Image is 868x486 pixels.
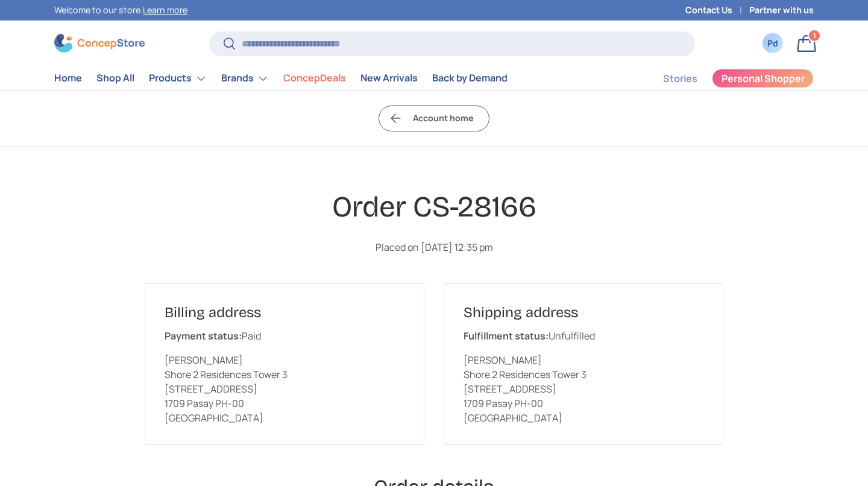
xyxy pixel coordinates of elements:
a: Partner with us [749,4,814,17]
p: Paid [165,329,404,343]
summary: Products [142,66,214,90]
a: Products [149,66,207,90]
h1: Order CS-28166 [145,189,723,226]
a: Brands [221,66,269,90]
a: Shop All [96,66,134,90]
a: New Arrivals [360,66,418,90]
h2: Shipping address [464,303,703,322]
h2: Billing address [165,303,404,322]
p: Unfulfilled [464,329,703,343]
a: Home [54,66,82,90]
a: ConcepDeals [283,66,346,90]
a: Learn more [143,4,187,16]
span: Personal Shopper [722,74,805,83]
p: Placed on [DATE] 12:35 pm [145,240,723,254]
img: ConcepStore [54,34,145,52]
p: [PERSON_NAME] Shore 2 Residences Tower 3 [STREET_ADDRESS] 1709 Pasay PH-00 [GEOGRAPHIC_DATA] [464,353,703,425]
a: Personal Shopper [712,69,814,88]
a: Account home [379,106,489,131]
nav: Secondary [634,66,814,90]
a: Back by Demand [432,66,508,90]
p: [PERSON_NAME] Shore 2 Residences Tower 3 [STREET_ADDRESS] 1709 Pasay PH-00 [GEOGRAPHIC_DATA] [165,353,404,425]
a: Stories [663,67,697,90]
div: Pd [766,37,779,49]
a: Pd [759,30,786,57]
strong: Fulfillment status: [464,329,549,342]
nav: Primary [54,66,508,90]
a: Contact Us [685,4,749,17]
summary: Brands [214,66,276,90]
span: 1 [813,31,816,40]
strong: Payment status: [165,329,242,342]
p: Welcome to our store. [54,4,187,17]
